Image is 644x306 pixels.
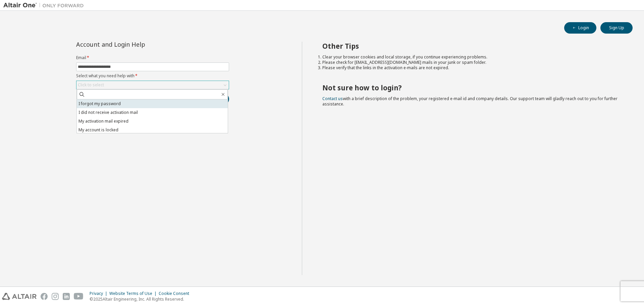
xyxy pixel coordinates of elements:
[322,96,343,101] a: Contact us
[78,82,104,88] div: Click to select
[564,22,596,34] button: Login
[77,99,228,108] li: I forgot my password
[76,42,199,47] div: Account and Login Help
[3,2,87,9] img: Altair One
[63,293,70,300] img: linkedin.svg
[74,293,84,300] img: youtube.svg
[322,96,618,107] span: with a brief description of the problem, your registered e-mail id and company details. Our suppo...
[322,65,621,71] li: Please verify that the links in the activation e-mails are not expired.
[159,291,193,296] div: Cookie Consent
[76,81,229,89] div: Click to select
[322,54,621,60] li: Clear your browser cookies and local storage, if you continue experiencing problems.
[52,293,59,300] img: instagram.svg
[2,293,37,300] img: altair_logo.svg
[41,293,48,300] img: facebook.svg
[322,60,621,65] li: Please check for [EMAIL_ADDRESS][DOMAIN_NAME] mails in your junk or spam folder.
[322,42,621,50] h2: Other Tips
[600,22,633,34] button: Sign Up
[90,296,193,302] p: © 2025 Altair Engineering, Inc. All Rights Reserved.
[76,73,229,79] label: Select what you need help with
[90,291,109,296] div: Privacy
[109,291,159,296] div: Website Terms of Use
[322,83,621,92] h2: Not sure how to login?
[76,55,229,60] label: Email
